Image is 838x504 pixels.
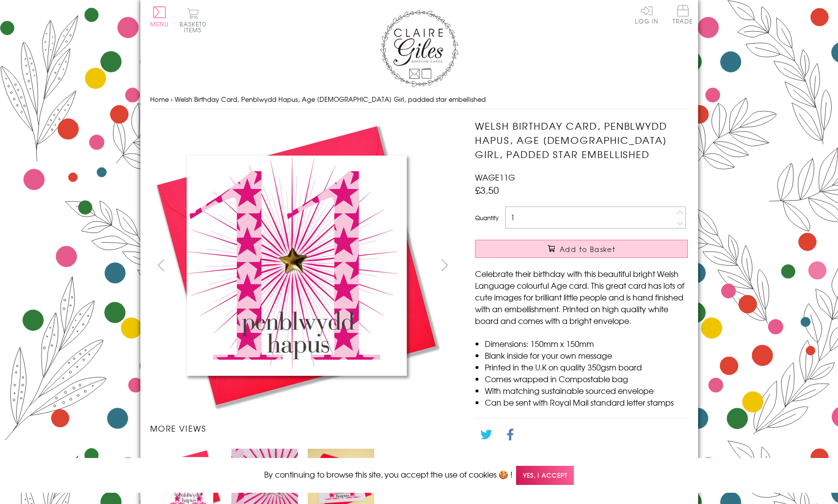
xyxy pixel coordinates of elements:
[150,119,444,412] img: Welsh Birthday Card, Penblwydd Hapus, Age 11 Girl, padded star embellished
[171,94,173,104] span: ›
[485,373,688,385] li: Comes wrapped in Compostable bag
[180,8,206,33] button: Basket0 items
[380,10,458,87] img: Claire Giles Greetings Cards
[150,20,169,28] span: Menu
[475,171,515,183] span: WAGE11G
[475,213,498,222] label: Quantity
[150,254,172,276] button: prev
[475,183,499,197] span: £3.50
[560,244,615,254] span: Add to Basket
[635,5,658,24] a: Log In
[150,94,169,104] a: Home
[150,6,169,27] button: Menu
[184,20,206,34] span: 0 items
[485,361,688,373] li: Printed in the U.K on quality 350gsm board
[150,422,456,434] h3: More views
[475,119,688,161] h1: Welsh Birthday Card, Penblwydd Hapus, Age [DEMOGRAPHIC_DATA] Girl, padded star embellished
[485,349,688,361] li: Blank inside for your own message
[475,268,688,326] p: Celebrate their birthday with this beautiful bright Welsh Language colourful Age card. This great...
[485,396,688,408] li: Can be sent with Royal Mail standard letter stamps
[175,94,486,104] span: Welsh Birthday Card, Penblwydd Hapus, Age [DEMOGRAPHIC_DATA] Girl, padded star embellished
[433,254,455,276] button: next
[475,240,688,258] button: Add to Basket
[150,90,688,110] nav: breadcrumbs
[483,455,578,467] a: Go back to the collection
[516,466,574,485] span: Yes, I accept
[673,5,693,26] a: Trade
[673,5,693,24] span: Trade
[485,338,688,349] li: Dimensions: 150mm x 150mm
[485,385,688,396] li: With matching sustainable sourced envelope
